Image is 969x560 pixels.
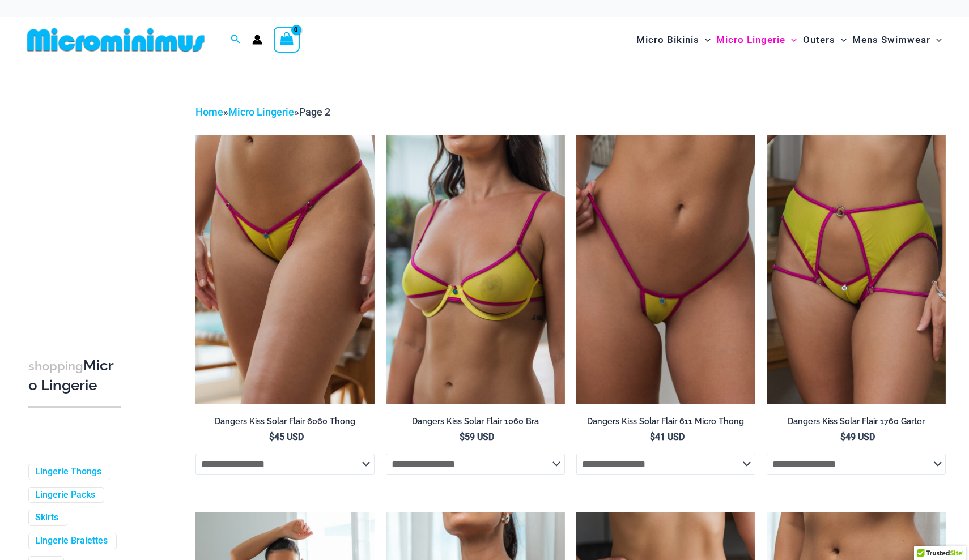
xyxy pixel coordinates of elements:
a: View Shopping Cart, empty [274,27,300,53]
a: Dangers Kiss Solar Flair 1060 Bra [386,416,565,431]
h3: Micro Lingerie [28,356,121,395]
bdi: 49 USD [840,431,875,442]
a: Account icon link [252,35,262,45]
span: $ [269,431,274,442]
h2: Dangers Kiss Solar Flair 1060 Bra [386,416,565,427]
a: Dangers Kiss Solar Flair 6060 Thong 1760 Garter 03Dangers Kiss Solar Flair 6060 Thong 1760 Garter... [767,135,946,404]
img: Dangers Kiss Solar Flair 6060 Thong 01 [195,135,375,404]
a: Micro Lingerie [228,106,294,118]
span: Page 2 [299,106,330,118]
span: Menu Toggle [699,25,711,54]
a: Dangers Kiss Solar Flair 6060 Thong 01Dangers Kiss Solar Flair 6060 Thong 02Dangers Kiss Solar Fl... [195,135,375,404]
span: $ [840,431,845,442]
span: Mens Swimwear [852,25,930,54]
bdi: 45 USD [269,431,304,442]
img: MM SHOP LOGO FLAT [23,27,209,53]
span: » » [195,106,330,118]
span: $ [460,431,465,442]
a: Dangers Kiss Solar Flair 1060 Bra 01Dangers Kiss Solar Flair 1060 Bra 02Dangers Kiss Solar Flair ... [386,135,565,404]
a: Lingerie Packs [35,489,95,501]
nav: Site Navigation [632,21,946,59]
a: Dangers Kiss Solar Flair 611 Micro Thong [576,416,755,431]
a: OutersMenu ToggleMenu Toggle [800,23,849,57]
a: Dangers Kiss Solar Flair 6060 Thong [195,416,375,431]
a: Dangers Kiss Solar Flair 611 Micro 01Dangers Kiss Solar Flair 611 Micro 02Dangers Kiss Solar Flai... [576,135,755,404]
a: Skirts [35,512,58,524]
h2: Dangers Kiss Solar Flair 1760 Garter [767,416,946,427]
a: Dangers Kiss Solar Flair 1760 Garter [767,416,946,431]
bdi: 41 USD [650,431,685,442]
a: Mens SwimwearMenu ToggleMenu Toggle [849,23,945,57]
a: Home [195,106,223,118]
span: Menu Toggle [835,25,847,54]
img: Dangers Kiss Solar Flair 1060 Bra 01 [386,135,565,404]
a: Lingerie Thongs [35,466,101,478]
span: shopping [28,359,83,373]
h2: Dangers Kiss Solar Flair 611 Micro Thong [576,416,755,427]
a: Micro BikinisMenu ToggleMenu Toggle [634,23,713,57]
iframe: TrustedSite Certified [28,95,130,321]
img: Dangers Kiss Solar Flair 611 Micro 01 [576,135,755,404]
bdi: 59 USD [460,431,494,442]
span: $ [650,431,655,442]
span: Micro Lingerie [716,25,785,54]
span: Micro Bikinis [636,25,699,54]
span: Menu Toggle [785,25,797,54]
img: Dangers Kiss Solar Flair 6060 Thong 1760 Garter 03 [767,135,946,404]
a: Search icon link [231,33,241,47]
span: Menu Toggle [930,25,942,54]
a: Lingerie Bralettes [35,535,108,547]
span: Outers [803,25,835,54]
a: Micro LingerieMenu ToggleMenu Toggle [713,23,800,57]
h2: Dangers Kiss Solar Flair 6060 Thong [195,416,375,427]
